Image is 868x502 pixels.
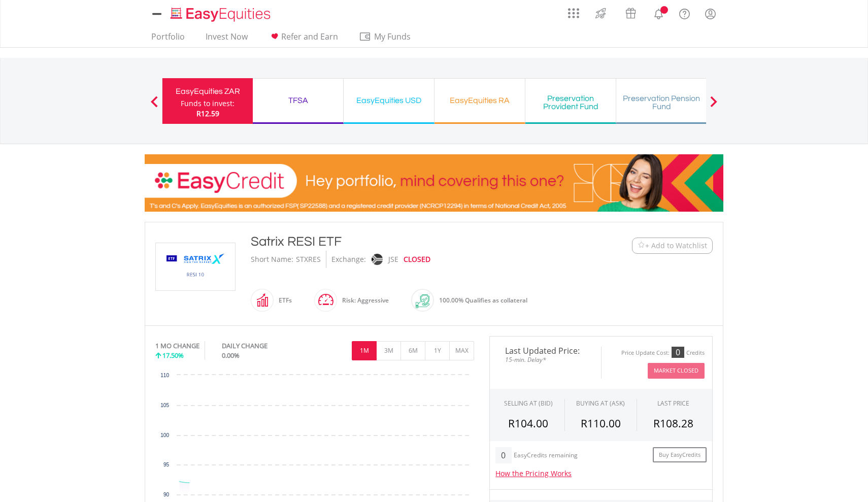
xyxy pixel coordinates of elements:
[251,232,570,251] div: Satrix RESI ETF
[646,3,672,23] a: Notifications
[504,399,553,408] div: SELLING AT (BID)
[388,251,398,268] div: JSE
[281,31,338,42] span: Refer and Earn
[259,93,337,108] div: TFSA
[181,98,235,109] div: Funds to invest:
[350,93,428,108] div: EasyEquities USD
[632,238,713,254] button: Watchlist + Add to Watchlist
[359,30,425,43] span: My Funds
[163,492,170,497] text: 90
[592,5,609,21] img: thrive-v2.svg
[449,341,474,360] button: MAX
[697,3,723,25] a: My Profile
[441,93,519,108] div: EasyEquities RA
[274,288,292,313] div: ETFs
[160,403,169,408] text: 105
[616,3,646,21] a: Vouchers
[704,101,724,111] button: Next
[581,416,621,430] span: R110.00
[497,347,593,355] span: Last Updated Price:
[147,31,189,47] a: Portfolio
[400,341,425,360] button: 6M
[622,5,639,21] img: vouchers-v2.svg
[425,341,450,360] button: 1Y
[163,462,170,467] text: 95
[202,31,252,47] a: Invest Now
[222,341,302,351] div: DAILY CHANGE
[376,341,401,360] button: 3M
[144,101,164,111] button: Previous
[653,416,693,430] span: R108.28
[576,399,625,408] span: BUYING AT (ASK)
[155,341,199,351] div: 1 MO CHANGE
[169,84,247,98] div: EasyEquities ZAR
[352,341,377,360] button: 1M
[416,294,429,308] img: collateral-qualifying-green.svg
[638,242,645,249] img: Watchlist
[622,94,700,111] div: Preservation Pension Fund
[439,296,527,305] span: 100.00% Qualifies as collateral
[222,351,240,360] span: 0.00%
[645,241,707,251] span: + Add to Watchlist
[561,3,586,19] a: AppsGrid
[157,243,233,290] img: EQU.ZA.STXRES.png
[160,373,169,378] text: 110
[531,94,610,111] div: Preservation Provident Fund
[169,6,275,23] img: EasyEquities_Logo.png
[672,347,684,358] div: 0
[404,251,430,268] div: CLOSED
[251,251,293,268] div: Short Name:
[145,154,723,212] img: EasyCredit Promotion Banner
[160,432,169,438] text: 100
[162,351,184,360] span: 17.50%
[653,447,707,463] a: Buy EasyCredits
[372,254,383,265] img: jse.png
[495,447,511,463] div: 0
[657,399,689,408] div: LAST PRICE
[648,363,705,379] button: Market Closed
[621,349,670,357] div: Price Update Cost:
[514,452,578,460] div: EasyCredits remaining
[331,251,366,268] div: Exchange:
[568,8,579,19] img: grid-menu-icon.svg
[166,3,275,23] a: Home page
[686,349,705,357] div: Credits
[196,109,219,118] span: R12.59
[672,3,697,23] a: FAQ's and Support
[337,288,389,313] div: Risk: Aggressive
[296,251,321,268] div: STXRES
[497,355,593,364] span: 15-min. Delay*
[495,468,572,478] a: How the Pricing Works
[508,416,548,430] span: R104.00
[264,31,342,47] a: Refer and Earn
